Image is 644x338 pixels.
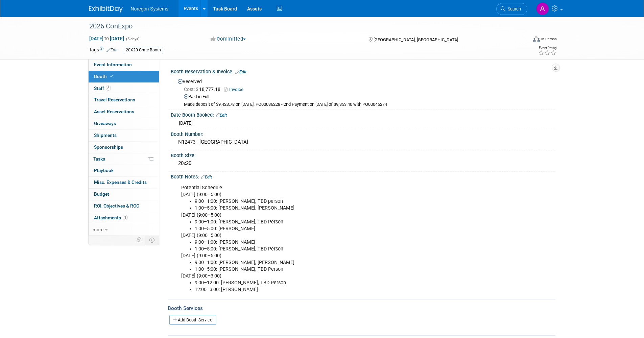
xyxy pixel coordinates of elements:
[89,212,159,224] a: Attachments1
[103,36,110,41] span: to
[184,102,550,107] div: Made deposit of $9,423.78 on [DATE]. PO00036228 - 2nd Payment on [DATE] of $9,353.40 with PO00045274
[89,142,159,153] a: Sponsorships
[541,37,557,42] div: In-Person
[94,74,115,79] span: Booth
[89,177,159,188] a: Misc. Expenses & Credits
[89,189,159,200] a: Budget
[94,179,147,185] span: Misc. Expenses & Credits
[87,20,517,32] div: 2026 ConExpo
[94,132,117,138] span: Shipments
[496,3,527,15] a: Search
[89,118,159,129] a: Giveaways
[93,156,105,162] span: Tasks
[94,109,134,114] span: Asset Reservations
[487,35,557,45] div: Event Format
[123,215,128,220] span: 1
[89,94,159,106] a: Travel Reservations
[89,46,118,54] td: Tags
[89,224,159,236] a: more
[89,200,159,212] a: ROI, Objectives & ROO
[538,46,556,50] div: Event Rating
[168,305,555,312] div: Booth Services
[195,280,477,286] li: 9:00–12:00: [PERSON_NAME], TBD Person
[171,67,555,75] div: Booth Reservation & Invoice:
[106,48,118,52] a: Edit
[216,113,227,118] a: Edit
[94,62,132,67] span: Event Information
[89,165,159,176] a: Playbook
[195,286,477,293] li: 12:00–3:00: [PERSON_NAME]
[195,198,477,205] li: 9:00–1:00: [PERSON_NAME], TBD person
[94,215,128,220] span: Attachments
[145,236,159,244] td: Toggle Event Tabs
[124,47,163,54] div: 20X20 Crate Booth
[184,94,550,100] div: Paid in Full
[89,106,159,118] a: Asset Reservations
[195,246,477,252] li: 1:00–5:00: [PERSON_NAME], TBD Person
[505,6,521,11] span: Search
[208,35,248,43] button: Committed
[171,129,555,138] div: Booth Number:
[94,191,109,197] span: Budget
[195,219,477,225] li: 9:00–1:00: [PERSON_NAME], TBD Person
[89,35,124,42] span: [DATE] [DATE]
[536,2,549,15] img: Ali Connell
[94,97,135,102] span: Travel Reservations
[195,266,477,273] li: 1:00–5:00: [PERSON_NAME], TBD Person
[89,6,123,13] img: ExhibitDay
[89,130,159,141] a: Shipments
[94,168,114,173] span: Playbook
[110,74,113,78] i: Booth reservation complete
[169,315,216,325] a: Add Booth Service
[176,137,550,147] div: N12473 - [GEOGRAPHIC_DATA]
[224,87,247,92] a: Invoice
[94,203,139,209] span: ROI, Objectives & ROO
[195,259,477,266] li: 9:00–1:00: [PERSON_NAME], [PERSON_NAME]
[89,59,159,71] a: Event Information
[89,153,159,165] a: Tasks
[176,181,481,296] div: Potential Schedule: [DATE] (9:00–5:00) [DATE] (9:00–5:00) [DATE] (9:00–5:00) [DATE] (9:00–5:00) [...
[235,70,246,74] a: Edit
[94,121,116,126] span: Giveaways
[374,37,458,42] span: [GEOGRAPHIC_DATA], [GEOGRAPHIC_DATA]
[533,36,540,42] img: Format-Inperson.png
[171,150,555,159] div: Booth Size:
[171,172,555,180] div: Booth Notes:
[184,87,199,92] span: Cost: $
[93,227,103,232] span: more
[125,37,140,41] span: (5 days)
[94,86,111,91] span: Staff
[89,83,159,94] a: Staff8
[106,86,111,91] span: 8
[89,71,159,82] a: Booth
[171,110,555,119] div: Date Booth Booked:
[195,239,477,246] li: 9:00–1:00: [PERSON_NAME]
[176,76,550,107] div: Reserved
[131,6,168,11] span: Noregon Systems
[201,175,212,179] a: Edit
[184,87,223,92] span: 18,777.18
[195,225,477,232] li: 1:00–5:00: [PERSON_NAME]
[134,236,145,244] td: Personalize Event Tab Strip
[179,120,193,126] span: [DATE]
[94,144,123,150] span: Sponsorships
[176,158,550,169] div: 20x20
[195,205,477,212] li: 1:00–5:00: [PERSON_NAME], [PERSON_NAME]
